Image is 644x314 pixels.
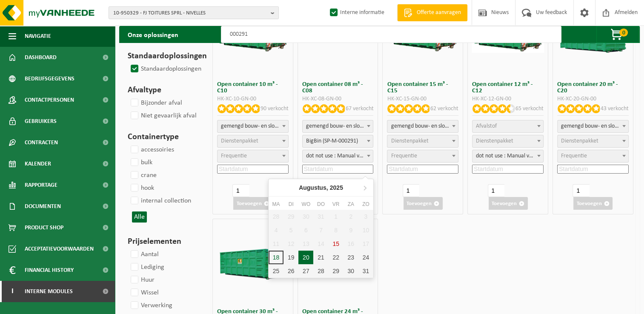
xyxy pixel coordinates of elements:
span: gemengd bouw- en sloopafval (inert en niet inert) [302,120,374,133]
span: Offerte aanvragen [415,9,463,17]
span: gemengd bouw- en sloopafval (inert en niet inert) [303,120,373,132]
div: wo [298,200,313,208]
span: Frequentie [561,153,587,159]
label: Standaardoplossingen [129,63,201,75]
button: Toevoegen [573,197,613,210]
h3: Standaardoplossingen [128,50,197,63]
label: Interne informatie [328,6,384,19]
input: 1 [488,184,504,197]
label: Bijzonder afval [129,97,182,109]
div: 26 [283,264,298,278]
div: di [283,200,298,208]
span: BigBin (SP-M-000291) [303,135,373,147]
input: Zoeken [221,26,561,43]
p: 65 verkocht [515,104,544,113]
button: 10-950329 - FJ TOITURES SPRL - NIVELLES [109,6,279,19]
span: dot not use : Manual voor MyVanheede [472,150,543,162]
div: HK-XC-08-GN-00 [302,96,374,102]
div: 31 [358,264,373,278]
h3: Afvaltype [128,84,197,97]
div: do [313,200,328,208]
span: dot not use : Manual voor MyVanheede [303,150,373,162]
h3: Open container 20 m³ - C20 [557,81,629,94]
div: HK-XC-15-GN-00 [387,96,458,102]
label: Huur [129,274,155,286]
h3: Open container 15 m³ - C15 [387,81,458,94]
span: gemengd bouw- en sloopafval (inert en niet inert) [557,120,629,133]
label: hook [129,182,154,194]
h3: Prijselementen [128,235,197,248]
i: 2025 [330,185,343,191]
h2: Onze oplossingen [119,26,187,43]
img: HK-XC-30-GN-00 [217,243,289,280]
span: Contracten [25,132,58,153]
div: 27 [298,264,313,278]
p: 67 verkocht [345,104,373,113]
span: Dashboard [25,47,57,68]
span: Gebruikers [25,111,57,132]
input: Startdatum [217,165,289,174]
span: Dienstenpakket [561,138,598,144]
div: ma [269,200,283,208]
div: 19 [283,251,298,264]
div: HK-XC-12-GN-00 [472,96,544,102]
div: 20 [298,251,313,264]
span: 0 [619,29,628,37]
label: Lediging [129,261,164,274]
span: dot not use : Manual voor MyVanheede [302,150,374,163]
label: bulk [129,156,152,169]
div: 25 [269,264,283,278]
span: Dienstenpakket [221,138,258,144]
button: Toevoegen [489,197,528,210]
span: gemengd bouw- en sloopafval (inert en niet inert) [217,120,289,133]
div: 21 [313,251,328,264]
span: Kalender [25,153,51,174]
div: 18 [269,251,283,264]
div: vr [329,200,343,208]
label: Wissel [129,286,159,299]
h3: Containertype [128,131,197,143]
div: 28 [313,264,328,278]
h3: Open container 08 m³ - C08 [302,81,374,94]
input: Startdatum [302,165,374,174]
div: HK-XC-10-GN-00 [217,96,289,102]
label: Aantal [129,248,159,261]
div: HK-XC-20-GN-00 [557,96,629,102]
span: gemengd bouw- en sloopafval (inert en niet inert) [387,120,458,133]
span: dot not use : Manual voor MyVanheede [472,150,544,163]
div: 29 [329,264,343,278]
span: BigBin (SP-M-000291) [302,135,374,148]
span: Financial History [25,260,74,281]
div: 23 [343,251,358,264]
div: Augustus, [295,181,346,194]
span: Product Shop [25,217,63,238]
input: Startdatum [387,165,458,174]
button: 0 [596,26,639,43]
span: Acceptatievoorwaarden [25,238,94,260]
label: internal collection [129,194,191,207]
span: I [9,281,16,302]
span: Interne modules [25,281,73,302]
label: Verwerking [129,299,172,312]
span: Bedrijfsgegevens [25,68,74,89]
span: 10-950329 - FJ TOITURES SPRL - NIVELLES [113,7,267,20]
input: Startdatum [472,165,544,174]
label: crane [129,169,157,182]
input: Startdatum [557,165,629,174]
button: Toevoegen [233,197,272,210]
input: 1 [403,184,419,197]
div: 24 [358,251,373,264]
span: gemengd bouw- en sloopafval (inert en niet inert) [387,120,458,132]
div: 22 [329,251,343,264]
h3: Open container 10 m³ - C10 [217,81,289,94]
a: Offerte aanvragen [397,4,467,21]
span: Dienstenpakket [391,138,428,144]
span: Frequentie [221,153,247,159]
div: zo [358,200,373,208]
label: accessoiries [129,143,174,156]
span: Dienstenpakket [476,138,513,144]
label: Niet gevaarlijk afval [129,109,197,122]
span: Documenten [25,196,61,217]
span: Rapportage [25,174,57,196]
span: Navigatie [25,26,51,47]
